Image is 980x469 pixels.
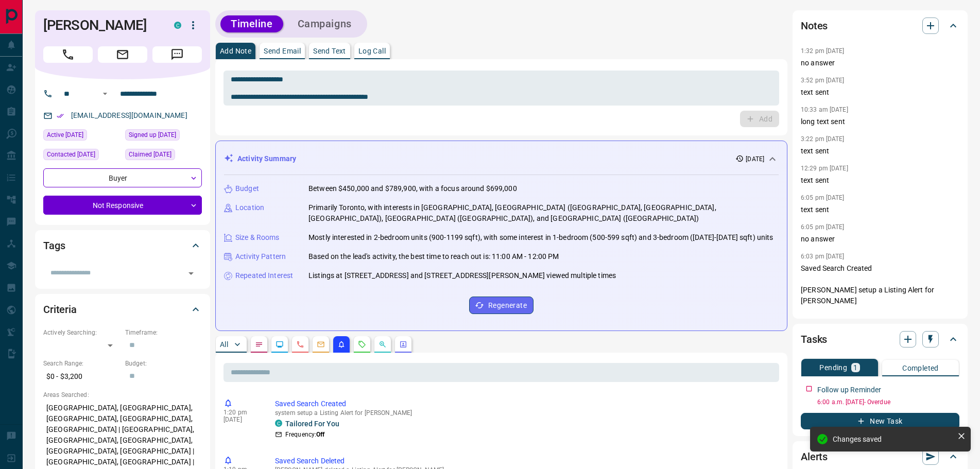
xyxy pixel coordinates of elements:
[43,390,202,399] p: Areas Searched:
[235,270,293,281] p: Repeated Interest
[358,47,386,55] p: Log Call
[125,359,202,368] p: Budget:
[43,233,202,258] div: Tags
[308,202,779,224] p: Primarily Toronto, with interests in [GEOGRAPHIC_DATA], [GEOGRAPHIC_DATA] ([GEOGRAPHIC_DATA], [GE...
[801,106,848,113] p: 10:33 am [DATE]
[125,149,202,163] div: Mon Jun 26 2023
[801,413,959,429] button: New Task
[801,253,845,260] p: 6:03 pm [DATE]
[358,340,366,349] svg: Requests
[220,47,251,55] p: Add Note
[833,435,953,443] div: Changes saved
[57,112,64,119] svg: Email Verified
[337,340,346,349] svg: Listing Alerts
[43,237,65,254] h2: Tags
[223,416,260,423] p: [DATE]
[43,17,159,33] h1: [PERSON_NAME]
[237,153,296,164] p: Activity Summary
[275,409,775,416] p: system setup a Listing Alert for [PERSON_NAME]
[801,13,959,38] div: Notes
[801,223,845,231] p: 6:05 pm [DATE]
[746,154,764,164] p: [DATE]
[152,46,202,63] span: Message
[801,58,959,68] p: no answer
[47,130,83,140] span: Active [DATE]
[308,232,773,243] p: Mostly interested in 2-bedroom units (900-1199 sqft), with some interest in 1-bedroom (500-599 sq...
[801,165,848,172] p: 12:29 pm [DATE]
[43,129,120,144] div: Wed Jul 30 2025
[235,202,264,213] p: Location
[853,364,857,371] p: 1
[43,368,120,385] p: $0 - $3,200
[224,149,779,168] div: Activity Summary[DATE]
[235,232,280,243] p: Size & Rooms
[379,340,387,349] svg: Opportunities
[287,15,362,32] button: Campaigns
[285,420,339,428] a: Tailored For You
[801,194,845,201] p: 6:05 pm [DATE]
[317,340,325,349] svg: Emails
[801,234,959,245] p: no answer
[43,149,120,163] div: Fri Aug 15 2025
[220,341,228,348] p: All
[98,46,147,63] span: Email
[43,328,120,337] p: Actively Searching:
[817,385,881,395] p: Follow up Reminder
[801,448,828,465] h2: Alerts
[817,397,959,407] p: 6:00 a.m. [DATE] - Overdue
[469,297,534,314] button: Regenerate
[129,149,171,160] span: Claimed [DATE]
[801,87,959,98] p: text sent
[801,331,827,348] h2: Tasks
[296,340,304,349] svg: Calls
[801,175,959,186] p: text sent
[43,196,202,215] div: Not Responsive
[308,183,517,194] p: Between $450,000 and $789,900, with a focus around $699,000
[902,364,939,372] p: Completed
[43,359,120,368] p: Search Range:
[801,263,959,339] p: Saved Search Created [PERSON_NAME] setup a Listing Alert for [PERSON_NAME] 2 beds Yonge Line by [...
[801,444,959,469] div: Alerts
[819,364,847,371] p: Pending
[71,111,187,119] a: [EMAIL_ADDRESS][DOMAIN_NAME]
[399,340,407,349] svg: Agent Actions
[99,88,111,100] button: Open
[275,420,282,427] div: condos.ca
[308,251,559,262] p: Based on the lead's activity, the best time to reach out is: 11:00 AM - 12:00 PM
[801,327,959,352] div: Tasks
[223,409,260,416] p: 1:20 pm
[285,430,324,439] p: Frequency:
[43,301,77,318] h2: Criteria
[43,168,202,187] div: Buyer
[801,77,845,84] p: 3:52 pm [DATE]
[801,146,959,157] p: text sent
[220,15,283,32] button: Timeline
[276,340,284,349] svg: Lead Browsing Activity
[801,47,845,55] p: 1:32 pm [DATE]
[308,270,616,281] p: Listings at [STREET_ADDRESS] and [STREET_ADDRESS][PERSON_NAME] viewed multiple times
[47,149,95,160] span: Contacted [DATE]
[235,183,259,194] p: Budget
[801,18,828,34] h2: Notes
[255,340,263,349] svg: Notes
[184,266,198,281] button: Open
[801,135,845,143] p: 3:22 pm [DATE]
[316,431,324,438] strong: Off
[275,398,775,409] p: Saved Search Created
[174,22,181,29] div: condos.ca
[125,328,202,337] p: Timeframe:
[801,116,959,127] p: long text sent
[129,130,176,140] span: Signed up [DATE]
[801,204,959,215] p: text sent
[313,47,346,55] p: Send Text
[125,129,202,144] div: Mon Aug 30 2021
[43,297,202,322] div: Criteria
[43,46,93,63] span: Call
[235,251,286,262] p: Activity Pattern
[264,47,301,55] p: Send Email
[275,456,775,466] p: Saved Search Deleted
